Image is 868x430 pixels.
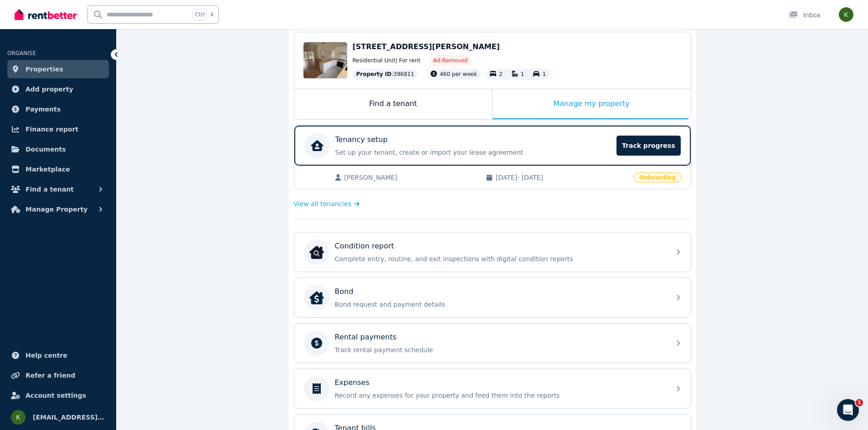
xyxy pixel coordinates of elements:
[26,370,75,381] span: Refer a friend
[837,399,859,421] iframe: Intercom live chat
[11,410,26,425] img: kaletsch@hotmail.com
[211,11,214,18] span: k
[309,245,324,259] img: Condition report
[7,346,109,364] a: Help centre
[7,386,109,405] a: Account settings
[294,233,691,272] a: Condition reportCondition reportComplete entry, routine, and exit inspections with digital condit...
[294,199,360,208] a: View all tenancies
[353,57,421,64] span: Residential Unit | For rent
[856,399,863,406] span: 1
[335,254,665,263] p: Complete entry, routine, and exit inspections with digital condition reports
[542,71,546,77] span: 1
[26,84,73,95] span: Add property
[7,100,109,118] a: Payments
[26,350,67,361] span: Help centre
[294,369,691,408] a: ExpensesRecord any expenses for your property and feed them into the reports
[335,134,388,145] p: Tenancy setup
[294,89,492,119] div: Find a tenant
[499,71,503,77] span: 2
[839,7,853,22] img: kaletsch@hotmail.com
[26,64,63,75] span: Properties
[493,89,691,119] div: Manage my property
[335,391,665,400] p: Record any expenses for your property and feed them into the reports
[789,10,821,20] div: Inbox
[7,200,109,218] button: Manage Property
[7,140,109,158] a: Documents
[344,173,477,182] span: [PERSON_NAME]
[353,69,418,80] div: : 396811
[633,172,681,182] span: Onboarding
[7,366,109,384] a: Refer a friend
[433,57,468,64] span: Ad: Removed
[616,136,680,156] span: Track progress
[356,71,392,78] span: Property ID
[7,60,109,78] a: Properties
[353,42,500,51] span: [STREET_ADDRESS][PERSON_NAME]
[294,126,691,166] a: Tenancy setupSet up your tenant, create or import your lease agreementTrack progress
[335,241,394,252] p: Condition report
[7,160,109,178] a: Marketplace
[26,390,86,401] span: Account settings
[7,50,36,56] span: ORGANISE
[335,377,370,388] p: Expenses
[7,180,109,198] button: Find a tenant
[521,71,524,77] span: 1
[33,412,105,423] span: [EMAIL_ADDRESS][DOMAIN_NAME]
[309,290,324,305] img: Bond
[193,9,207,20] span: Ctrl
[26,104,61,115] span: Payments
[496,173,628,182] span: [DATE] - [DATE]
[15,8,77,21] img: RentBetter
[26,144,66,155] span: Documents
[294,278,691,317] a: BondBondBond request and payment details
[26,204,87,215] span: Manage Property
[7,120,109,138] a: Finance report
[26,184,74,195] span: Find a tenant
[440,71,477,77] span: 460 per week
[335,332,397,343] p: Rental payments
[335,300,665,309] p: Bond request and payment details
[7,80,109,98] a: Add property
[294,199,351,208] span: View all tenancies
[335,345,665,354] p: Track rental payment schedule
[335,286,354,297] p: Bond
[294,324,691,363] a: Rental paymentsTrack rental payment schedule
[335,148,611,157] p: Set up your tenant, create or import your lease agreement
[26,124,78,135] span: Finance report
[26,164,70,175] span: Marketplace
